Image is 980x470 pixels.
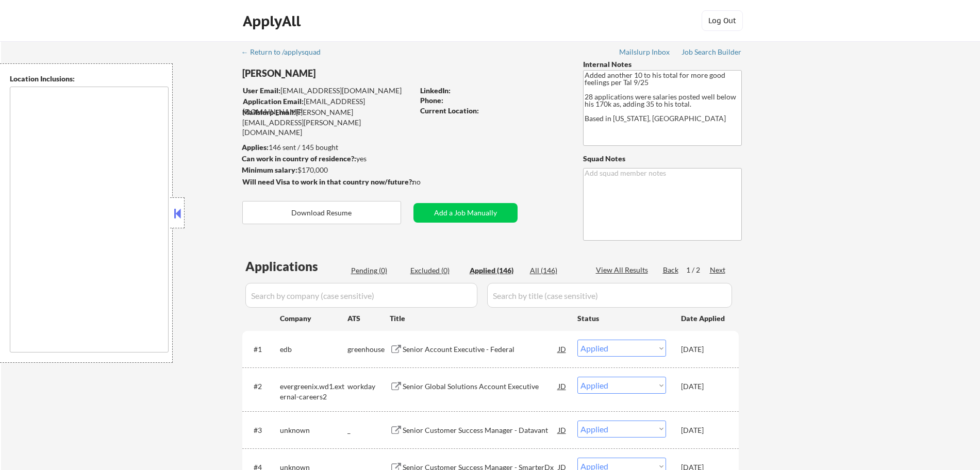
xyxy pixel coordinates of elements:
div: Date Applied [681,313,726,324]
div: workday [347,381,390,392]
strong: Can work in country of residence?: [242,154,356,163]
div: [PERSON_NAME][EMAIL_ADDRESS][PERSON_NAME][DOMAIN_NAME] [242,107,413,138]
div: Company [280,313,347,324]
div: ApplyAll [243,12,304,30]
div: [DATE] [681,344,726,355]
div: [DATE] [681,381,726,392]
div: Senior Account Executive - Federal [403,344,558,355]
div: no [412,177,442,187]
strong: Minimum salary: [242,165,297,174]
div: Status [577,309,666,327]
div: Pending (0) [351,265,403,276]
strong: Applies: [242,143,269,152]
div: Excluded (0) [410,265,462,276]
div: Applications [245,260,347,273]
div: greenhouse [347,344,390,355]
div: Title [390,313,568,324]
div: View All Results [596,265,651,275]
div: Back [663,265,679,275]
div: JD [557,421,568,439]
input: Search by title (case sensitive) [487,283,732,308]
div: ATS [347,313,390,324]
div: $170,000 [242,165,413,175]
strong: Mailslurp Email: [242,108,296,116]
div: 1 / 2 [686,265,710,275]
div: [DATE] [681,425,726,435]
strong: LinkedIn: [420,86,451,95]
button: Download Resume [242,201,401,224]
strong: Application Email: [243,97,304,106]
a: ← Return to /applysquad [241,48,330,58]
div: _ [347,425,390,435]
div: #1 [254,344,272,355]
div: [EMAIL_ADDRESS][DOMAIN_NAME] [243,86,413,96]
div: JD [557,340,568,358]
strong: Phone: [420,96,443,105]
button: Log Out [702,10,743,31]
div: Senior Customer Success Manager - Datavant [403,425,558,435]
div: Next [710,265,726,275]
div: yes [242,154,410,164]
a: Mailslurp Inbox [619,48,671,58]
strong: User Email: [243,86,280,95]
div: All (146) [530,265,582,276]
div: 146 sent / 145 bought [242,142,413,153]
div: Internal Notes [583,59,742,70]
div: [PERSON_NAME] [242,67,454,80]
div: Applied (146) [470,265,521,276]
div: ← Return to /applysquad [241,48,330,56]
div: [EMAIL_ADDRESS][DOMAIN_NAME] [243,96,413,116]
strong: Will need Visa to work in that country now/future?: [242,177,414,186]
div: Location Inclusions: [10,74,169,84]
div: #3 [254,425,272,435]
div: JD [557,377,568,395]
strong: Current Location: [420,106,479,115]
button: Add a Job Manually [413,203,518,223]
input: Search by company (case sensitive) [245,283,477,308]
div: #2 [254,381,272,392]
a: Job Search Builder [682,48,742,58]
div: Mailslurp Inbox [619,48,671,56]
div: unknown [280,425,347,435]
div: evergreenix.wd1.external-careers2 [280,381,347,401]
div: Job Search Builder [682,48,742,56]
div: Senior Global Solutions Account Executive [403,381,558,392]
div: edb [280,344,347,355]
div: Squad Notes [583,154,742,164]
